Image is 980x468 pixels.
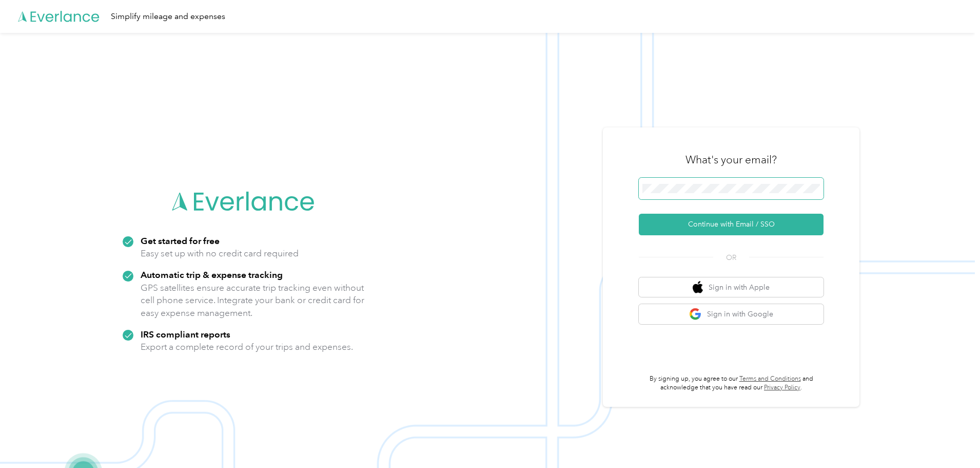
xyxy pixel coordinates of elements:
[693,281,703,294] img: apple logo
[639,304,824,324] button: google logoSign in with Google
[639,375,824,392] p: By signing up, you agree to our and acknowledge that you have read our .
[141,329,230,340] strong: IRS compliant reports
[111,10,225,23] div: Simplify mileage and expenses
[764,384,800,391] a: Privacy Policy
[141,235,220,246] strong: Get started for free
[141,282,365,320] p: GPS satellites ensure accurate trip tracking even without cell phone service. Integrate your bank...
[141,269,283,280] strong: Automatic trip & expense tracking
[739,375,801,383] a: Terms and Conditions
[713,252,749,263] span: OR
[141,341,353,353] p: Export a complete record of your trips and expenses.
[689,308,702,321] img: google logo
[639,214,824,235] button: Continue with Email / SSO
[639,277,824,297] button: apple logoSign in with Apple
[685,153,777,167] h3: What's your email?
[141,247,299,260] p: Easy set up with no credit card required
